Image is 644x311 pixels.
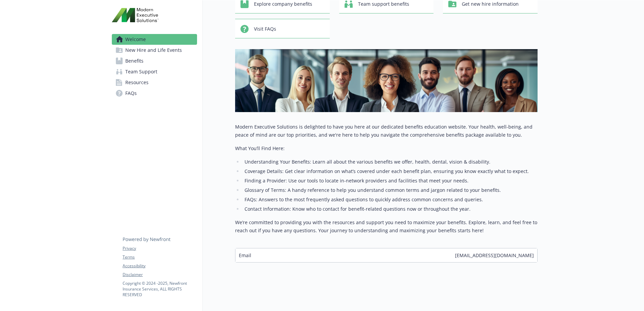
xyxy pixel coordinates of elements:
[123,254,197,260] a: Terms
[125,88,137,99] span: FAQs
[125,34,146,45] span: Welcome
[123,263,197,269] a: Accessibility
[243,158,538,166] li: Understanding Your Benefits: Learn all about the various benefits we offer, health, dental, visio...
[243,167,538,175] li: Coverage Details: Get clear information on what’s covered under each benefit plan, ensuring you k...
[123,245,197,251] a: Privacy
[125,77,149,88] span: Resources
[455,252,534,259] span: [EMAIL_ADDRESS][DOMAIN_NAME]
[112,77,197,88] a: Resources
[112,45,197,56] a: New Hire and Life Events
[235,123,538,139] p: Modern Executive Solutions is delighted to have you here at our dedicated benefits education webs...
[112,66,197,77] a: Team Support
[235,19,330,38] button: Visit FAQs
[254,23,276,35] span: Visit FAQs
[239,252,251,259] span: Email
[235,218,538,235] p: We’re committed to providing you with the resources and support you need to maximize your benefit...
[243,196,538,204] li: FAQs: Answers to the most frequently asked questions to quickly address common concerns and queries.
[125,56,143,66] span: Benefits
[243,186,538,194] li: Glossary of Terms: A handy reference to help you understand common terms and jargon related to yo...
[112,88,197,99] a: FAQs
[243,177,538,185] li: Finding a Provider: Use our tools to locate in-network providers and facilities that meet your ne...
[125,66,157,77] span: Team Support
[112,34,197,45] a: Welcome
[125,45,182,56] span: New Hire and Life Events
[123,280,197,298] p: Copyright © 2024 - 2025 , Newfront Insurance Services, ALL RIGHTS RESERVED
[235,144,538,152] p: What You’ll Find Here:
[123,272,197,278] a: Disclaimer
[243,205,538,213] li: Contact Information: Know who to contact for benefit-related questions now or throughout the year.
[112,56,197,66] a: Benefits
[235,49,538,112] img: overview page banner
